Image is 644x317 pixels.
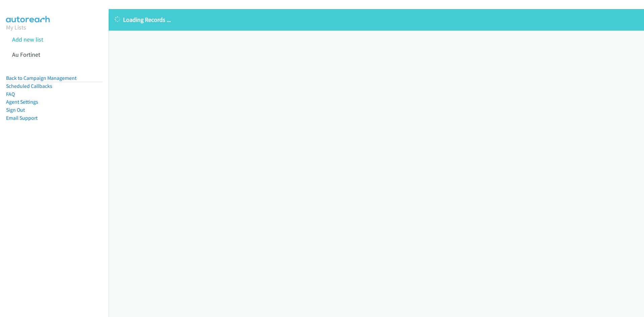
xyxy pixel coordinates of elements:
[6,91,15,97] a: FAQ
[6,107,25,113] a: Sign Out
[6,83,52,89] a: Scheduled Callbacks
[6,115,38,121] a: Email Support
[115,15,638,24] p: Loading Records ...
[12,36,43,43] a: Add new list
[6,75,76,81] a: Back to Campaign Management
[6,99,38,105] a: Agent Settings
[6,23,26,31] a: My Lists
[12,51,40,58] a: Au Fortinet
